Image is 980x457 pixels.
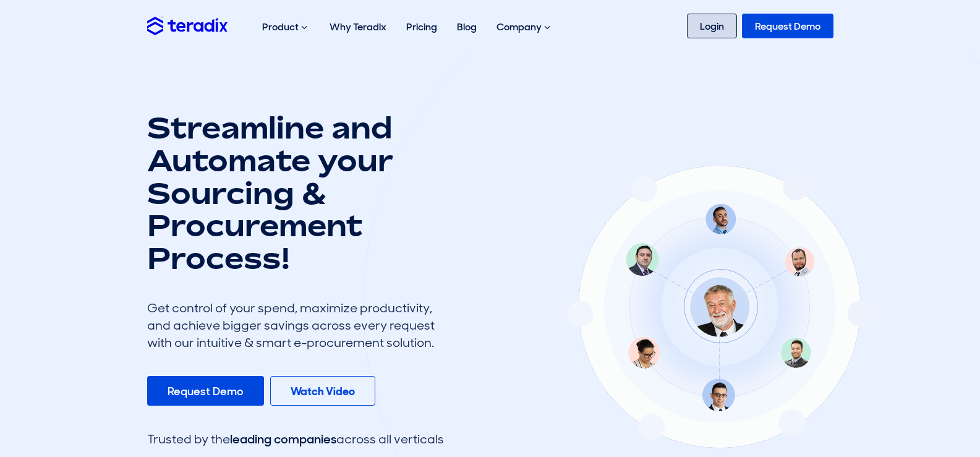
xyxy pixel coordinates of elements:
[270,376,375,406] a: Watch Video
[147,430,444,448] div: Trusted by the across all verticals
[487,7,563,47] div: Company
[147,299,444,351] div: Get control of your spend, maximize productivity, and achieve bigger savings across every request...
[147,17,228,35] img: Teradix logo
[742,14,833,38] a: Request Demo
[687,14,737,38] a: Login
[252,7,320,47] div: Product
[898,375,963,440] iframe: Chatbot
[291,384,355,399] b: Watch Video
[320,7,396,46] a: Why Teradix
[447,7,487,46] a: Blog
[147,111,444,275] h1: Streamline and Automate your Sourcing & Procurement Process!
[147,376,264,406] a: Request Demo
[396,7,447,46] a: Pricing
[230,431,336,447] span: leading companies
